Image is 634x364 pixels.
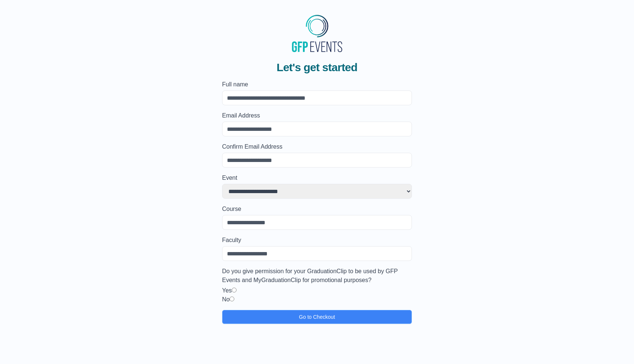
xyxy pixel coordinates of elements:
[222,205,412,214] label: Course
[222,142,412,151] label: Confirm Email Address
[222,236,412,245] label: Faculty
[222,173,412,182] label: Event
[222,267,412,285] label: Do you give permission for your GraduationClip to be used by GFP Events and MyGraduationClip for ...
[289,12,345,55] img: MyGraduationClip
[222,310,412,324] button: Go to Checkout
[277,61,357,74] span: Let's get started
[222,296,230,302] label: No
[222,80,412,89] label: Full name
[222,287,232,294] label: Yes
[222,111,412,120] label: Email Address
